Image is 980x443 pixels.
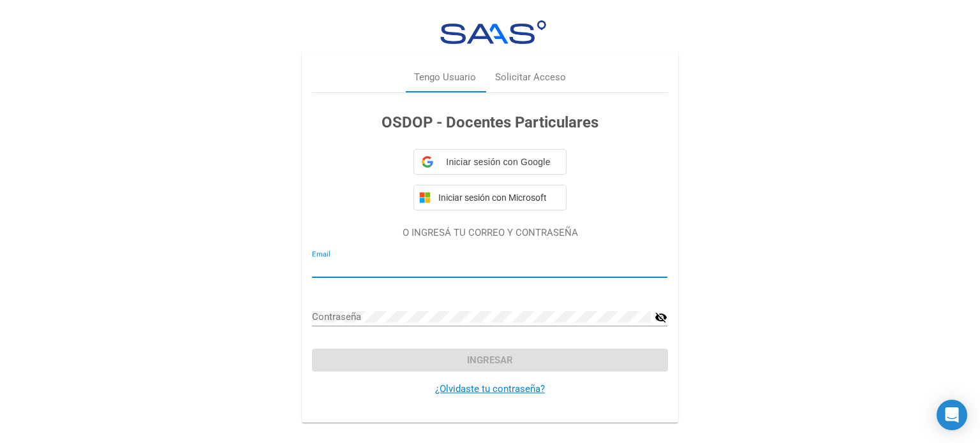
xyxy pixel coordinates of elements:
[413,149,567,175] div: Iniciar sesión con Google
[413,185,567,210] button: Iniciar sesión con Microsoft
[436,192,561,203] span: Iniciar sesión con Microsoft
[495,70,566,85] div: Solicitar Acceso
[312,226,667,240] p: O INGRESÁ TU CORREO Y CONTRASEÑA
[937,400,967,430] div: Open Intercom Messenger
[438,156,558,169] span: Iniciar sesión con Google
[414,70,476,85] div: Tengo Usuario
[312,111,667,134] h3: OSDOP - Docentes Particulares
[655,310,667,325] mat-icon: visibility_off
[435,383,545,395] a: ¿Olvidaste tu contraseña?
[467,354,513,366] span: Ingresar
[312,349,667,372] button: Ingresar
